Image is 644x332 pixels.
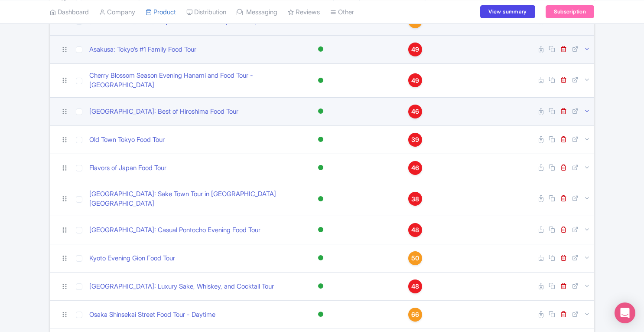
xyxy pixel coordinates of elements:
[396,279,435,293] a: 48
[615,302,635,323] div: Open Intercom Messenger
[89,282,274,292] a: [GEOGRAPHIC_DATA]: Luxury Sake, Whiskey, and Cocktail Tour
[89,253,175,263] a: Kyoto Evening Gion Food Tour
[396,43,435,56] a: 49
[396,192,435,206] a: 38
[396,223,435,237] a: 48
[316,193,325,205] div: Active
[316,224,325,236] div: Active
[89,71,300,90] a: Cherry Blossom Season Evening Hanami and Food Tour - [GEOGRAPHIC_DATA]
[316,105,325,118] div: Active
[316,74,325,87] div: Active
[411,225,419,235] span: 48
[89,163,166,173] a: Flavors of Japan Food Tour
[89,310,215,320] a: Osaka Shinsekai Street Food Tour - Daytime
[396,73,435,87] a: 49
[396,251,435,265] a: 50
[89,189,300,209] a: [GEOGRAPHIC_DATA]: Sake Town Tour in [GEOGRAPHIC_DATA] [GEOGRAPHIC_DATA]
[396,161,435,175] a: 46
[316,252,325,264] div: Active
[411,282,419,291] span: 48
[411,194,419,204] span: 38
[396,133,435,147] a: 39
[411,76,419,85] span: 49
[89,107,238,117] a: [GEOGRAPHIC_DATA]: Best of Hiroshima Food Tour
[411,135,419,145] span: 39
[89,45,196,55] a: Asakusa: Tokyo’s #1 Family Food Tour
[316,280,325,293] div: Active
[316,43,325,56] div: Active
[480,5,535,18] a: View summary
[89,135,165,145] a: Old Town Tokyo Food Tour
[316,133,325,146] div: Active
[546,5,594,18] a: Subscription
[316,308,325,321] div: Active
[396,308,435,322] a: 66
[316,161,325,174] div: Active
[89,225,260,235] a: [GEOGRAPHIC_DATA]: Casual Pontocho Evening Food Tour
[411,163,419,173] span: 46
[411,310,419,319] span: 66
[411,45,419,54] span: 49
[396,105,435,118] a: 46
[411,253,419,263] span: 50
[411,107,419,116] span: 46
